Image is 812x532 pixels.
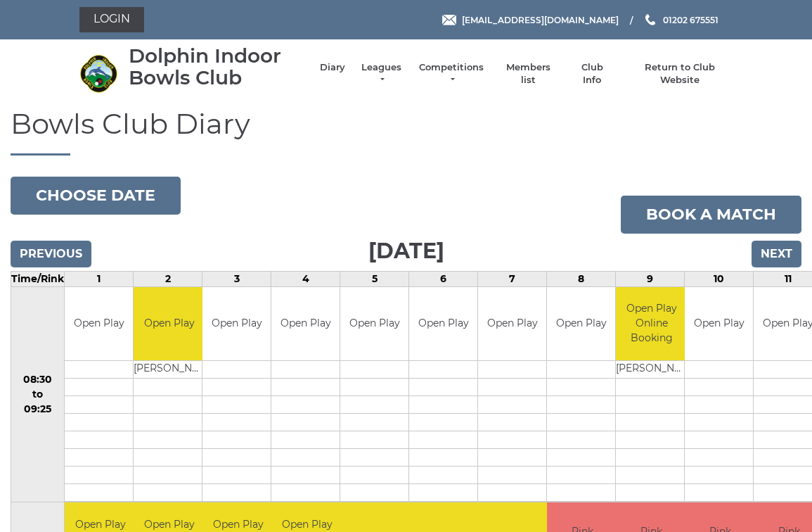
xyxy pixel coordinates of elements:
[202,287,271,361] td: Open Play
[442,15,456,25] img: Email
[616,287,687,361] td: Open Play Online Booking
[626,61,733,87] a: Return to Club Website
[271,287,340,361] td: Open Play
[65,271,134,286] td: 1
[409,271,478,286] td: 6
[478,271,547,286] td: 7
[572,61,612,87] a: Club Info
[663,14,718,25] span: 01202 675551
[11,177,181,215] button: Choose date
[442,13,619,27] a: Email [EMAIL_ADDRESS][DOMAIN_NAME]
[462,14,619,25] span: [EMAIL_ADDRESS][DOMAIN_NAME]
[499,61,558,87] a: Members list
[65,287,133,361] td: Open Play
[271,271,340,286] td: 4
[79,54,118,93] img: Dolphin Indoor Bowls Club
[134,271,202,286] td: 2
[202,271,271,286] td: 3
[359,61,404,87] a: Leagues
[11,241,91,267] input: Previous
[134,287,205,361] td: Open Play
[129,45,306,89] div: Dolphin Indoor Bowls Club
[478,287,546,361] td: Open Play
[11,108,801,156] h1: Bowls Club Diary
[621,196,801,234] a: Book a match
[79,7,144,32] a: Login
[547,287,615,361] td: Open Play
[645,14,655,25] img: Phone us
[320,61,345,74] a: Diary
[409,287,477,361] td: Open Play
[616,361,687,379] td: [PERSON_NAME]
[134,361,205,379] td: [PERSON_NAME]
[643,13,718,27] a: Phone us 01202 675551
[11,271,65,286] td: Time/Rink
[752,241,801,267] input: Next
[418,61,485,87] a: Competitions
[685,287,753,361] td: Open Play
[11,286,65,502] td: 08:30 to 09:25
[340,271,409,286] td: 5
[616,271,685,286] td: 9
[547,271,616,286] td: 8
[340,287,408,361] td: Open Play
[685,271,754,286] td: 10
